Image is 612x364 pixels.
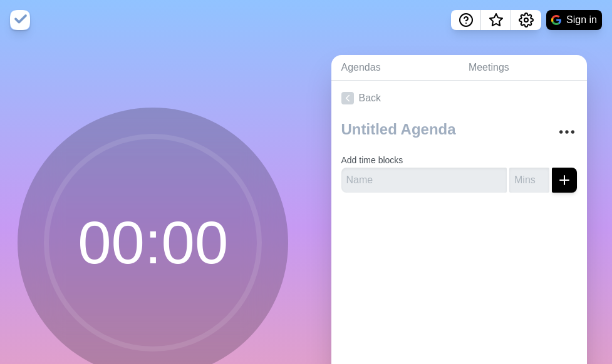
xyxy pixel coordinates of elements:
[331,81,588,116] a: Back
[551,15,561,25] img: google logo
[509,168,549,193] input: Mins
[331,55,459,81] a: Agendas
[459,55,587,81] a: Meetings
[341,155,403,165] label: Add time blocks
[10,10,30,30] img: timeblocks logo
[451,10,481,30] button: Help
[546,10,602,30] button: Sign in
[511,10,541,30] button: Settings
[481,10,511,30] button: What’s new
[554,119,579,144] button: More
[341,168,507,193] input: Name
